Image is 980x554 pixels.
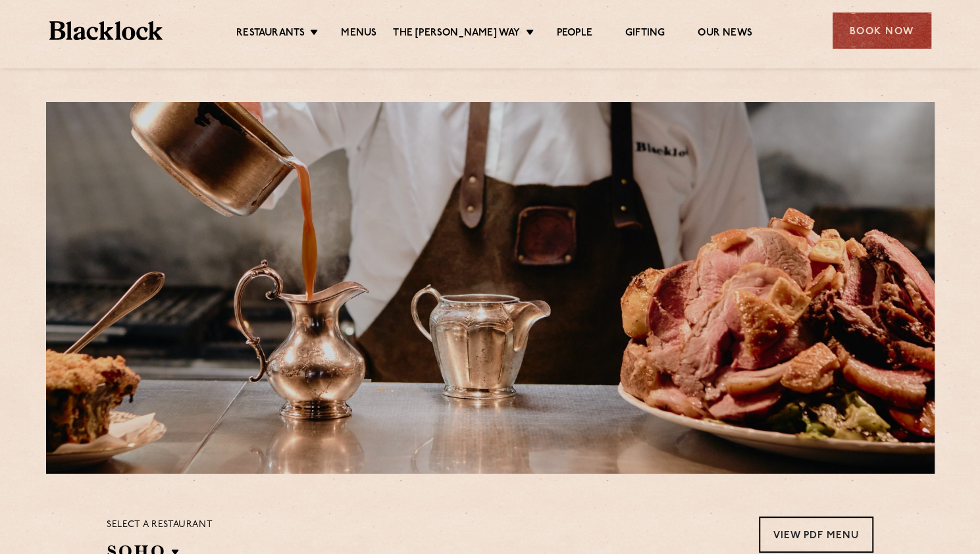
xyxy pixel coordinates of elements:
img: BL_Textured_Logo-footer-cropped.svg [49,21,163,40]
a: Restaurants [236,27,305,41]
a: View PDF Menu [759,516,873,553]
a: People [557,27,592,41]
div: Book Now [833,13,931,49]
p: Select a restaurant [107,516,213,534]
a: Menus [341,27,376,41]
a: The [PERSON_NAME] Way [393,27,520,41]
a: Gifting [625,27,665,41]
a: Our News [698,27,752,41]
